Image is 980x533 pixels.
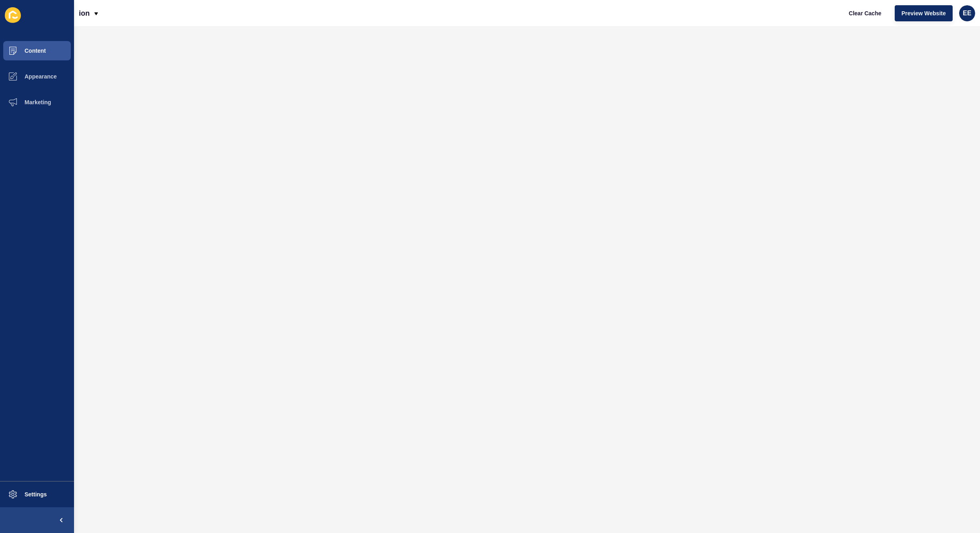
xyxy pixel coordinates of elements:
[842,5,888,21] button: Clear Cache
[79,3,90,23] p: ion
[895,5,953,21] button: Preview Website
[849,9,881,17] span: Clear Cache
[963,9,971,17] span: EE
[902,9,946,17] span: Preview Website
